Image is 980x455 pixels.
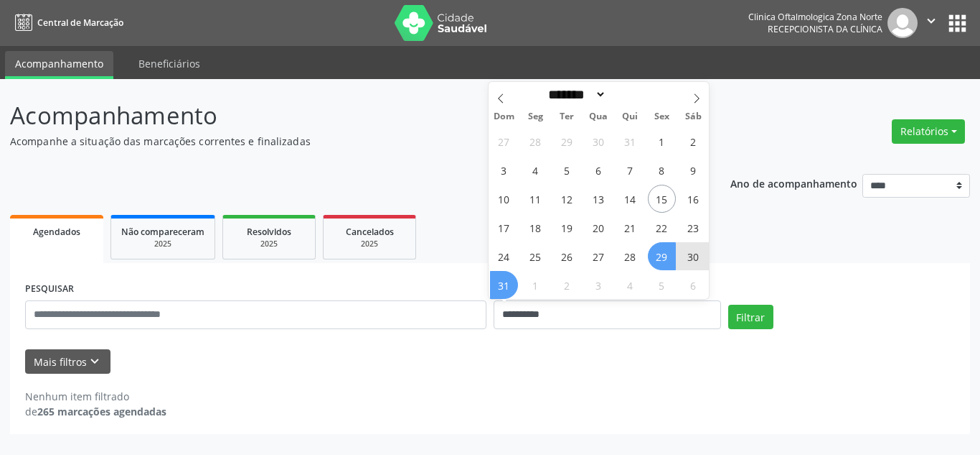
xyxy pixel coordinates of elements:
span: Julho 29, 2025 [553,127,581,155]
span: Agosto 19, 2025 [553,213,581,242]
span: Sáb [677,112,709,121]
span: Qui [614,112,646,121]
strong: 265 marcações agendadas [37,405,166,418]
span: Setembro 2, 2025 [553,271,581,299]
label: PESQUISAR [25,278,74,300]
span: Julho 30, 2025 [585,127,613,155]
span: Agosto 5, 2025 [553,156,581,184]
span: Ter [551,112,583,121]
span: Agosto 13, 2025 [585,185,613,213]
span: Dom [489,112,520,121]
div: 2025 [121,239,204,249]
span: Agosto 28, 2025 [616,242,644,270]
span: Setembro 4, 2025 [616,271,644,299]
span: Agosto 26, 2025 [553,242,581,270]
span: Recepcionista da clínica [768,23,882,35]
span: Agosto 21, 2025 [616,213,644,242]
span: Agosto 18, 2025 [522,213,550,242]
span: Agosto 23, 2025 [679,213,707,242]
a: Beneficiários [128,51,210,76]
span: Seg [519,112,551,121]
img: img [887,8,918,38]
span: Agosto 24, 2025 [490,242,518,270]
span: Agendados [33,226,80,238]
i: keyboard_arrow_down [87,354,103,369]
span: Agosto 17, 2025 [490,213,518,242]
span: Agosto 4, 2025 [522,156,550,184]
span: Qua [583,112,614,121]
span: Central de Marcação [37,17,123,29]
p: Acompanhe a situação das marcações correntes e finalizadas [10,134,682,149]
span: Agosto 11, 2025 [522,185,550,213]
i:  [923,13,939,29]
a: Acompanhamento [5,51,113,79]
span: Agosto 30, 2025 [679,242,707,270]
span: Agosto 1, 2025 [648,127,676,155]
span: Setembro 5, 2025 [648,271,676,299]
span: Agosto 6, 2025 [585,156,613,184]
select: Month [544,87,607,102]
div: Nenhum item filtrado [25,389,166,404]
input: Year [606,87,654,102]
div: 2025 [233,239,305,249]
button: apps [945,11,970,36]
span: Agosto 9, 2025 [679,156,707,184]
p: Acompanhamento [10,98,682,134]
span: Setembro 3, 2025 [585,271,613,299]
div: de [25,404,166,419]
span: Julho 31, 2025 [616,127,644,155]
span: Agosto 20, 2025 [585,213,613,242]
div: Clinica Oftalmologica Zona Norte [748,11,882,23]
span: Agosto 14, 2025 [616,185,644,213]
span: Resolvidos [247,226,291,238]
span: Agosto 25, 2025 [522,242,550,270]
span: Agosto 16, 2025 [679,185,707,213]
span: Agosto 29, 2025 [648,242,676,270]
span: Setembro 1, 2025 [522,271,550,299]
span: Agosto 2, 2025 [679,127,707,155]
span: Agosto 7, 2025 [616,156,644,184]
span: Agosto 15, 2025 [648,185,676,213]
span: Julho 27, 2025 [490,127,518,155]
span: Agosto 10, 2025 [490,185,518,213]
span: Não compareceram [121,226,204,238]
span: Agosto 8, 2025 [648,156,676,184]
span: Agosto 12, 2025 [553,185,581,213]
button: Mais filtroskeyboard_arrow_down [25,349,110,374]
span: Setembro 6, 2025 [679,271,707,299]
span: Agosto 22, 2025 [648,213,676,242]
button: Filtrar [728,305,773,329]
a: Central de Marcação [10,11,123,35]
button:  [918,8,945,38]
span: Cancelados [346,226,394,238]
span: Agosto 27, 2025 [585,242,613,270]
span: Julho 28, 2025 [522,127,550,155]
p: Ano de acompanhamento [730,174,857,192]
span: Agosto 31, 2025 [490,271,518,299]
span: Agosto 3, 2025 [490,156,518,184]
button: Relatórios [892,119,965,144]
span: Sex [646,112,677,121]
div: 2025 [334,239,405,249]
